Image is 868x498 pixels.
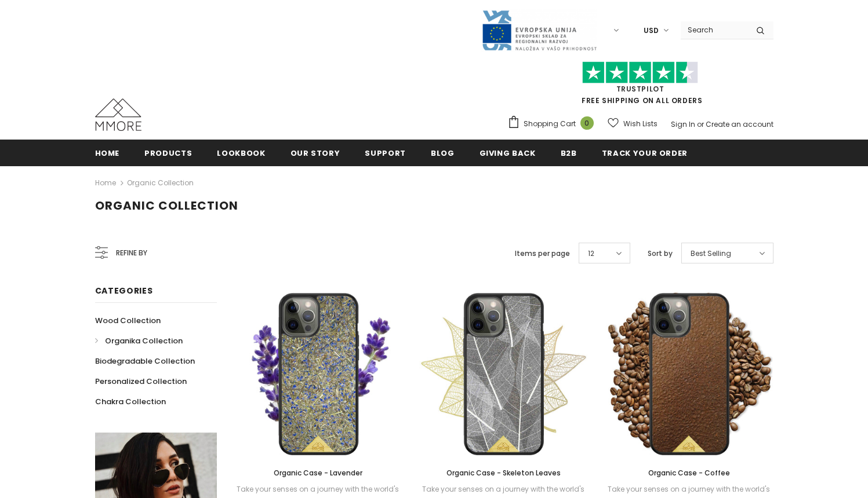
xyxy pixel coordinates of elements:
a: Organic Collection [127,178,194,188]
span: Organic Case - Coffee [648,468,730,478]
span: 12 [588,248,594,259]
a: Trustpilot [616,84,664,94]
img: Javni Razpis [481,9,597,52]
a: Sign In [671,119,695,129]
a: Create an account [706,119,773,129]
a: Track your order [602,140,688,166]
a: Home [95,140,120,166]
span: Organic Case - Skeleton Leaves [446,468,561,478]
span: Chakra Collection [95,396,166,407]
a: Javni Razpis [481,25,597,35]
span: support [365,148,406,159]
img: MMORE Cases [95,98,141,131]
a: Home [95,176,116,190]
a: Biodegradable Collection [95,351,195,371]
span: Track your order [602,148,688,159]
span: Best Selling [691,248,731,259]
span: 0 [580,116,594,130]
span: Organic Case - Lavender [274,468,362,478]
span: B2B [561,148,577,159]
a: Lookbook [217,140,265,166]
a: Giving back [480,140,536,166]
a: support [365,140,406,166]
a: Products [144,140,192,166]
label: Sort by [648,248,673,259]
span: Shopping Cart [524,118,576,130]
span: Blog [431,148,455,159]
span: or [697,119,704,129]
span: Biodegradable Collection [95,356,195,367]
span: Our Story [290,148,340,159]
a: Chakra Collection [95,391,166,412]
a: B2B [561,140,577,166]
a: Our Story [290,140,340,166]
span: Home [95,148,120,159]
span: FREE SHIPPING ON ALL ORDERS [507,67,773,105]
a: Blog [431,140,455,166]
label: Items per page [515,248,570,259]
span: Products [144,148,192,159]
span: Refine by [116,247,147,259]
a: Personalized Collection [95,371,187,391]
span: Organic Collection [95,197,238,214]
a: Organic Case - Lavender [234,467,402,479]
span: Categories [95,285,153,296]
a: Wish Lists [608,113,658,134]
a: Organika Collection [95,331,183,351]
span: Giving back [480,148,536,159]
img: Trust Pilot Stars [582,61,698,84]
a: Organic Case - Skeleton Leaves [419,467,587,479]
span: Organika Collection [105,335,183,346]
span: Personalized Collection [95,376,187,387]
span: USD [644,25,659,36]
a: Wood Collection [95,310,161,331]
a: Organic Case - Coffee [605,467,773,479]
span: Wish Lists [623,118,658,130]
input: Search Site [681,21,747,38]
span: Wood Collection [95,315,161,326]
a: Shopping Cart 0 [507,115,600,133]
span: Lookbook [217,148,265,159]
